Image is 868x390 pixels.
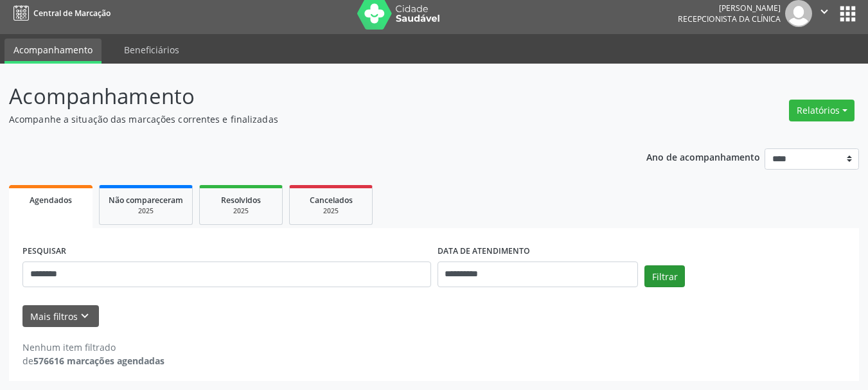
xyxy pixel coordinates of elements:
span: Recepcionista da clínica [678,13,781,24]
span: Agendados [30,195,72,206]
i: keyboard_arrow_down [78,309,92,323]
div: de [22,354,164,368]
span: Central de Marcação [33,8,111,19]
button: Relatórios [789,100,855,121]
label: DATA DE ATENDIMENTO [438,242,530,261]
div: Nenhum item filtrado [22,341,164,354]
p: Acompanhe a situação das marcações correntes e finalizadas [9,112,604,126]
button: apps [837,3,859,25]
p: Ano de acompanhamento [646,148,760,164]
a: Beneficiários [115,39,188,61]
div: 2025 [209,206,273,216]
a: Central de Marcação [9,3,111,24]
div: [PERSON_NAME] [678,3,781,13]
a: Acompanhamento [4,39,102,64]
span: Resolvidos [221,195,261,206]
div: 2025 [299,206,363,216]
strong: 576616 marcações agendadas [33,355,164,367]
label: PESQUISAR [22,242,66,261]
button: Filtrar [644,265,685,287]
span: Cancelados [310,195,353,206]
span: Não compareceram [109,195,183,206]
div: 2025 [109,206,183,216]
button: Mais filtroskeyboard_arrow_down [22,305,99,328]
p: Acompanhamento [9,80,604,112]
i:  [817,4,831,19]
